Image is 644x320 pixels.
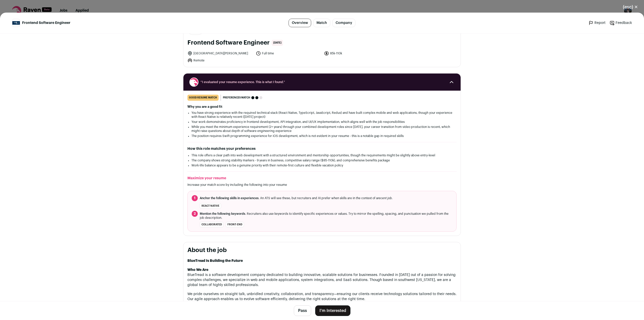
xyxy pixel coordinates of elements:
[187,246,457,254] h2: About the job
[191,111,453,119] li: You have strong experience with the required technical stack (React Native, TypeScript, JavaScrip...
[187,51,253,56] li: [GEOGRAPHIC_DATA][PERSON_NAME]
[187,183,457,187] p: Increase your match score by including the following into your resume
[378,197,393,200] i: recent job.
[187,268,208,272] strong: Who We Are
[315,305,350,316] button: I'm Interested
[313,19,330,27] a: Match
[192,211,198,217] span: 2
[617,2,644,13] button: Close modal
[223,95,250,100] span: Preferences match
[187,39,270,47] h1: Frontend Software Engineer
[187,259,243,263] strong: BlueTread Is Building the Future
[200,196,393,200] span: . An ATS will see these, but recruiters and AI prefer when skills are in the context of a
[294,305,311,316] button: Pass
[332,19,355,27] a: Company
[187,58,253,63] li: Remote
[200,80,444,84] span: “I evaluated your resume experience. This is what I found.”
[588,20,606,25] a: Report
[191,125,453,133] li: While you meet the minimum experience requirement (2+ years) through your combined development ro...
[200,203,221,209] li: React Native
[191,153,453,157] li: This role offers a clear path into web development with a structured environment and mentorship o...
[187,292,457,302] p: We pride ourselves on straight talk, unbridled creativity, collaboration, and transparency—ensuri...
[226,222,244,227] li: front-end
[200,212,245,215] span: Mention the following keywords
[187,267,457,288] p: BlueTread is a software development company dedicated to building innovative, scalable solutions ...
[187,176,457,181] h2: Maximize your resume
[191,134,453,138] li: The position requires Swift programming experience for iOS development, which is not evident in y...
[191,120,453,124] li: Your work demonstrates proficiency in frontend development, API integration, and UI/UX implementa...
[191,158,453,162] li: The company shows strong stability markers - 9 years in business, competitive salary range ($85-1...
[22,20,70,25] span: Frontend Software Engineer
[200,212,452,220] span: . Recruiters also use keywords to identify specific experiences or values. Try to mirror the spel...
[289,19,311,27] a: Overview
[272,40,283,46] span: [DATE]
[191,163,453,167] li: Work-life balance appears to be a genuine priority with their remote-first culture and flexible v...
[187,146,457,151] h2: How this role matches your preferences
[192,195,198,201] span: 1
[610,20,632,25] a: Feedback
[200,197,259,200] span: Anchor the following skills in experiences
[256,51,321,56] li: Full time
[12,21,20,25] img: 975b3efb5c40fcab08f0f48395519d76a7e81bba060f2c3d3315a726930ef0c4.jpg
[187,95,219,101] div: good resume match
[324,51,389,56] li: 85k-110k
[200,222,224,227] li: collaborated
[187,105,457,109] h2: Why you are a good fit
